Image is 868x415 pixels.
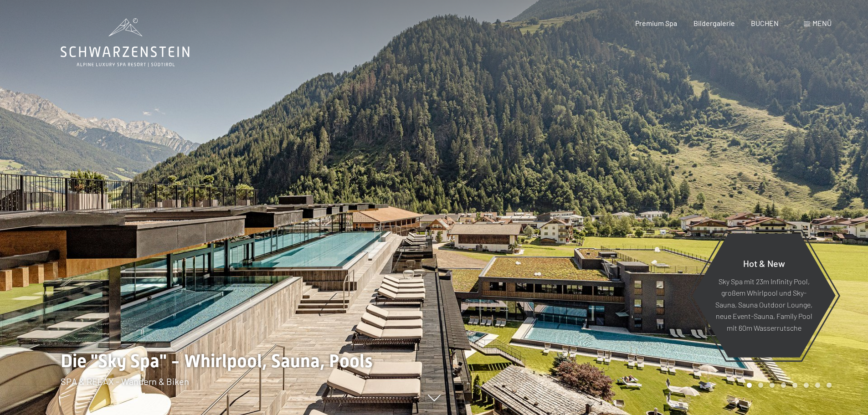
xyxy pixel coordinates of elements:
div: Carousel Page 6 [804,383,809,388]
p: Sky Spa mit 23m Infinity Pool, großem Whirlpool und Sky-Sauna, Sauna Outdoor Lounge, neue Event-S... [714,275,813,333]
span: Hot & New [743,257,785,268]
div: Carousel Page 3 [770,383,775,388]
a: Bildergalerie [693,19,735,27]
div: Carousel Pagination [744,383,832,388]
a: BUCHEN [751,19,779,27]
span: Menü [812,19,832,27]
a: Hot & New Sky Spa mit 23m Infinity Pool, großem Whirlpool und Sky-Sauna, Sauna Outdoor Lounge, ne... [692,233,836,358]
div: Carousel Page 5 [792,383,797,388]
div: Carousel Page 4 [781,383,786,388]
div: Carousel Page 1 (Current Slide) [747,383,752,388]
a: Premium Spa [635,19,677,27]
div: Carousel Page 7 [815,383,820,388]
div: Carousel Page 8 [827,383,832,388]
div: Carousel Page 2 [758,383,763,388]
